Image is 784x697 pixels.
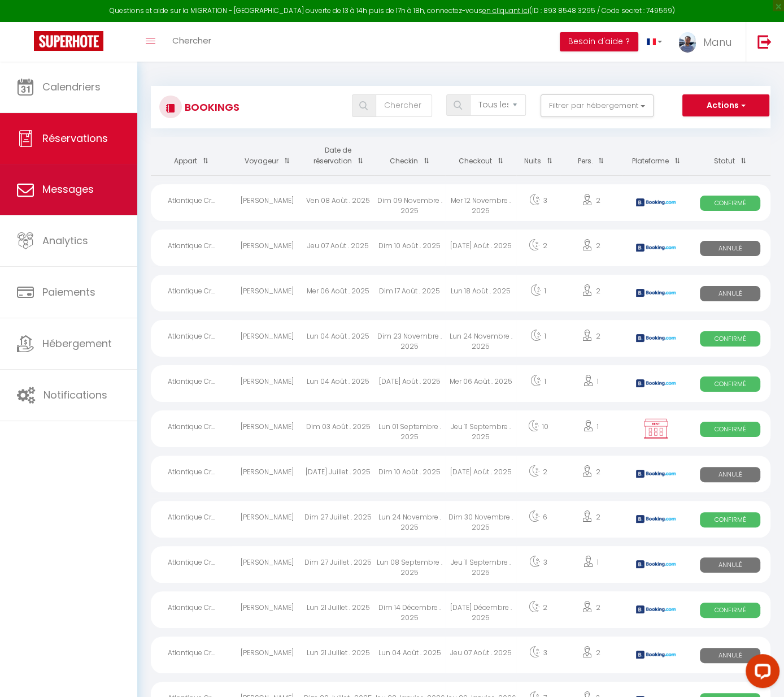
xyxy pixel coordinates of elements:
th: Sort by booking date [303,137,374,175]
span: Paiements [42,285,95,299]
th: Sort by rentals [151,137,232,175]
a: en cliquant ici [482,6,529,15]
span: Analytics [42,233,88,248]
span: Hébergement [42,336,112,350]
a: Chercher [164,22,220,62]
span: Messages [42,182,94,196]
h3: Bookings [182,94,239,120]
span: Notifications [43,388,107,402]
img: logout [757,34,772,49]
img: ... [679,32,696,53]
span: Manu [703,35,731,49]
span: Réservations [42,131,108,145]
button: Besoin d'aide ? [560,32,638,51]
a: ... Manu [670,22,746,62]
th: Sort by guest [232,137,303,175]
button: Actions [682,94,769,117]
th: Sort by nights [516,137,560,175]
th: Sort by people [560,137,622,175]
span: Chercher [172,34,211,46]
iframe: LiveChat chat widget [737,650,784,697]
span: Calendriers [42,80,101,94]
img: Super Booking [34,31,103,51]
input: Chercher [376,94,432,117]
th: Sort by checkout [445,137,516,175]
th: Sort by channel [622,137,690,175]
th: Sort by checkin [374,137,445,175]
th: Sort by status [690,137,770,175]
button: Filtrer par hébergement [541,94,654,117]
